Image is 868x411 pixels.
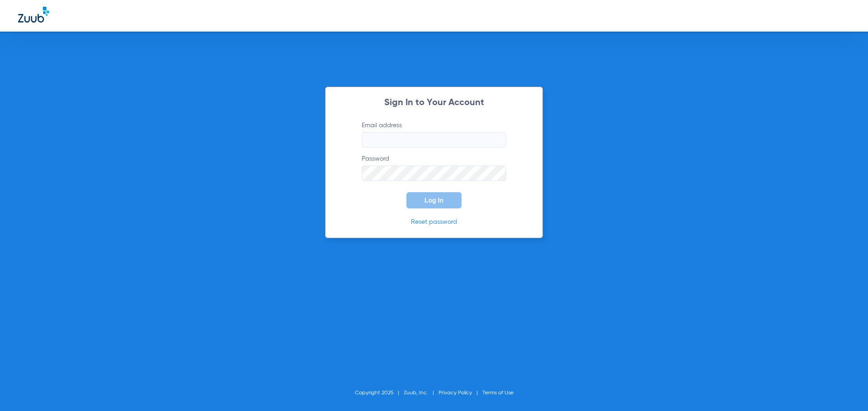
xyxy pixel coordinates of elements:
label: Email address [362,121,506,148]
button: Log In [406,192,462,208]
a: Privacy Policy [439,390,472,396]
input: Password [362,166,506,181]
input: Email address [362,132,506,148]
h2: Sign In to Your Account [348,98,520,107]
span: Log In [425,197,443,204]
img: Zuub Logo [18,7,49,23]
li: Zuub, Inc. [404,388,439,397]
a: Terms of Use [482,390,514,396]
li: Copyright 2025 [355,388,404,397]
a: Reset password [411,219,457,225]
label: Password [362,154,506,181]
